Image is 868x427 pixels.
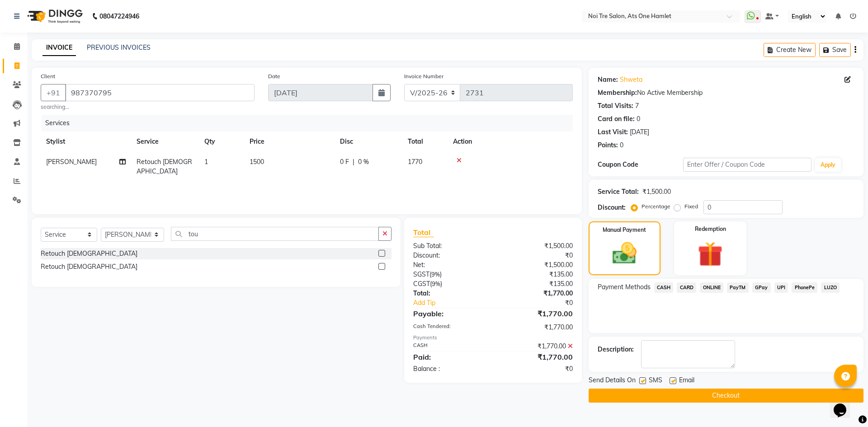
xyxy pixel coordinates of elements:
[695,225,726,233] label: Redemption
[87,43,151,52] a: PREVIOUS INVOICES
[493,352,579,362] div: ₹1,770.00
[41,72,55,80] label: Client
[727,282,749,293] span: PayTM
[406,241,493,251] div: Sub Total:
[493,251,579,260] div: ₹0
[41,131,131,152] th: Stylist
[353,157,354,167] span: |
[493,364,579,374] div: ₹0
[764,43,816,57] button: Create New
[99,4,139,29] b: 08047224946
[493,289,579,298] div: ₹1,770.00
[171,227,379,241] input: Search or Scan
[42,40,76,56] a: INVOICE
[408,158,422,166] span: 1770
[679,375,694,387] span: Email
[589,389,863,403] button: Checkout
[493,260,579,270] div: ₹1,500.00
[413,228,434,237] span: Total
[493,323,579,332] div: ₹1,770.00
[598,75,618,84] div: Name:
[642,202,670,211] label: Percentage
[406,270,493,279] div: ( )
[41,262,137,272] div: Retouch [DEMOGRAPHIC_DATA]
[605,239,644,267] img: _cash.svg
[448,131,573,152] th: Action
[792,282,817,293] span: PhonePe
[268,72,280,80] label: Date
[46,158,97,166] span: [PERSON_NAME]
[358,157,369,167] span: 0 %
[598,127,628,137] div: Last Visit:
[654,282,674,293] span: CASH
[431,271,440,278] span: 9%
[598,88,637,98] div: Membership:
[41,84,66,101] button: +91
[137,158,192,175] span: Retouch [DEMOGRAPHIC_DATA]
[635,101,639,111] div: 7
[677,282,696,293] span: CARD
[340,157,349,167] span: 0 F
[244,131,335,152] th: Price
[402,131,448,152] th: Total
[406,279,493,289] div: ( )
[507,298,579,308] div: ₹0
[406,251,493,260] div: Discount:
[199,131,244,152] th: Qty
[493,308,579,319] div: ₹1,770.00
[700,282,723,293] span: ONLINE
[406,342,493,351] div: CASH
[830,391,859,418] iframe: chat widget
[41,249,137,258] div: Retouch [DEMOGRAPHIC_DATA]
[413,270,429,278] span: SGST
[683,158,811,172] input: Enter Offer / Coupon Code
[404,72,443,80] label: Invoice Number
[598,282,651,292] span: Payment Methods
[649,375,662,387] span: SMS
[406,323,493,332] div: Cash Tendered:
[603,226,646,234] label: Manual Payment
[250,158,264,166] span: 1500
[23,4,85,29] img: logo
[598,88,854,98] div: No Active Membership
[620,141,623,150] div: 0
[630,127,649,137] div: [DATE]
[406,298,507,308] a: Add Tip
[620,75,642,84] a: Shweta
[406,308,493,319] div: Payable:
[131,131,199,152] th: Service
[432,280,440,287] span: 9%
[598,160,683,169] div: Coupon Code
[406,289,493,298] div: Total:
[406,352,493,362] div: Paid:
[684,202,698,211] label: Fixed
[637,114,640,124] div: 0
[598,114,635,124] div: Card on file:
[493,270,579,279] div: ₹135.00
[598,203,626,212] div: Discount:
[642,187,671,197] div: ₹1,500.00
[819,43,851,57] button: Save
[493,342,579,351] div: ₹1,770.00
[493,279,579,289] div: ₹135.00
[690,239,731,270] img: _gift.svg
[493,241,579,251] div: ₹1,500.00
[41,103,255,111] small: searching...
[413,280,430,288] span: CGST
[413,334,573,342] div: Payments
[598,345,634,354] div: Description:
[598,187,639,197] div: Service Total:
[598,141,618,150] div: Points:
[821,282,840,293] span: LUZO
[42,115,580,131] div: Services
[589,375,636,387] span: Send Details On
[335,131,402,152] th: Disc
[752,282,771,293] span: GPay
[406,260,493,270] div: Net:
[598,101,633,111] div: Total Visits:
[406,364,493,374] div: Balance :
[774,282,788,293] span: UPI
[204,158,208,166] span: 1
[65,84,255,101] input: Search by Name/Mobile/Email/Code
[815,158,841,172] button: Apply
